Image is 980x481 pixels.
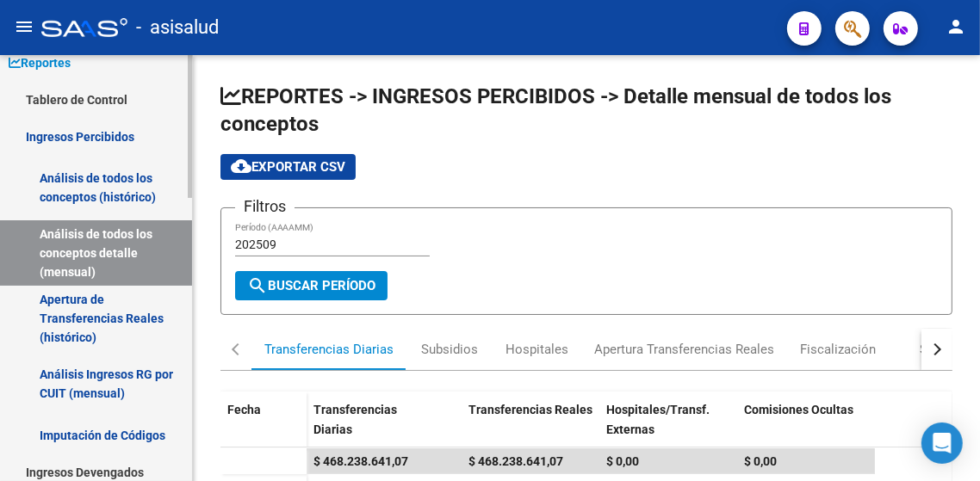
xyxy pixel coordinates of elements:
mat-icon: person [946,16,966,37]
div: Subsidios [421,340,478,359]
button: Buscar Período [235,271,388,300]
span: Transferencias Reales [468,403,592,416]
div: Open Intercom Messenger [921,422,963,464]
datatable-header-cell: Transferencias Diarias [307,392,444,464]
span: Fecha [227,403,261,416]
datatable-header-cell: Comisiones Ocultas [737,392,875,464]
mat-icon: menu [14,16,34,37]
h3: Filtros [235,194,295,219]
mat-icon: search [247,275,268,296]
div: Apertura Transferencias Reales [594,340,774,359]
datatable-header-cell: Transferencias Reales [462,392,599,464]
span: Buscar Período [247,278,375,293]
datatable-header-cell: Hospitales/Transf. Externas [599,392,737,464]
span: - asisalud [136,9,219,46]
mat-icon: cloud_download [231,156,251,176]
span: REPORTES -> INGRESOS PERCIBIDOS -> Detalle mensual de todos los conceptos [220,84,891,136]
div: Transferencias Diarias [264,340,394,359]
div: SUR [920,340,944,359]
span: Transferencias Diarias [313,403,397,436]
span: Hospitales/Transf. Externas [606,403,710,436]
div: Fiscalización [800,340,876,359]
datatable-header-cell: Fecha [220,392,307,464]
span: $ 468.238.641,07 [313,454,408,468]
button: Exportar CSV [220,154,356,180]
span: $ 468.238.641,07 [468,454,563,468]
span: $ 0,00 [744,454,777,468]
span: Reportes [9,53,71,72]
span: $ 0,00 [606,454,639,468]
span: Comisiones Ocultas [744,403,853,416]
div: Hospitales [506,340,568,359]
span: Exportar CSV [231,159,345,175]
